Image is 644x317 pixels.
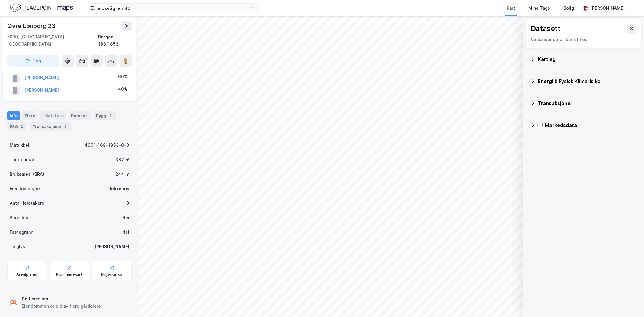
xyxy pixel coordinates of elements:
div: Bergen, 168/1853 [98,33,132,48]
div: Miljøstatus [101,272,122,277]
div: Kartlag [538,56,637,63]
div: 244 ㎡ [115,171,129,178]
button: Tag [7,55,59,67]
div: 5039, [GEOGRAPHIC_DATA], [GEOGRAPHIC_DATA] [7,33,98,48]
div: Visualiser data i kartet her. [531,36,636,43]
div: Eiendommen er eid av flere gårdeiere [22,303,101,310]
input: Søk på adresse, matrikkel, gårdeiere, leietakere eller personer [95,4,249,13]
div: 60% [118,73,128,80]
div: ESG [7,122,27,131]
div: Tinglyst [10,243,27,250]
div: Punktleie [10,214,30,221]
div: 4601-168-1853-0-0 [85,142,129,149]
div: Nei [122,214,129,221]
img: logo.f888ab2527a4732fd821a326f86c7f29.svg [10,3,73,13]
div: Bolig [563,5,574,12]
div: Øvre Lønborg 23 [7,21,57,31]
div: [PERSON_NAME] [590,5,625,12]
div: Eiendomstype [10,185,40,192]
div: Rekkehus [108,185,129,192]
div: Markedsdata [545,122,637,129]
div: Info [7,111,20,120]
div: 0 [126,200,129,207]
div: Kontrollprogram for chat [614,288,644,317]
div: Datasett [69,111,91,120]
div: Bruksareal (BRA) [10,171,44,178]
div: Transaksjoner [538,100,637,107]
div: Eiere [22,111,37,120]
div: Delt eieskap [22,295,101,303]
div: Kart [507,5,515,12]
div: 2 [19,123,25,130]
div: Arealplaner [16,272,38,277]
div: Nei [122,229,129,236]
div: 1 [107,113,114,119]
div: Datasett [531,24,561,34]
div: Festegrunn [10,229,33,236]
div: Kommunekart [56,272,82,277]
div: 40% [118,85,128,93]
div: Transaksjoner [30,122,71,131]
div: Leietakere [40,111,66,120]
iframe: Chat Widget [614,288,644,317]
div: Antall leietakere [10,200,44,207]
div: 3 [63,123,69,130]
div: Tomteareal [10,156,34,163]
div: Mine Tags [528,5,550,12]
div: 382 ㎡ [115,156,129,163]
div: Matrikkel [10,142,29,149]
div: Bygg [94,111,116,120]
div: Energi & Fysisk Klimarisiko [538,78,637,85]
div: [PERSON_NAME] [95,243,129,250]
